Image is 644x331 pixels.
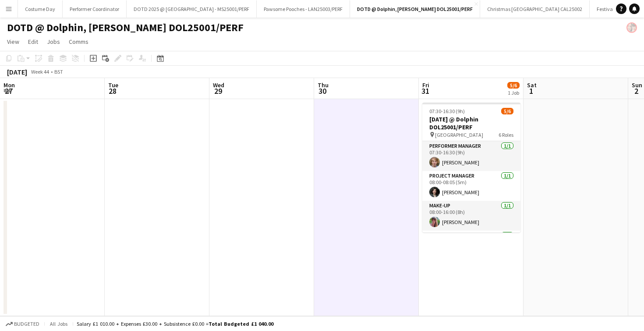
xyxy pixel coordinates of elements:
span: 1 [526,86,537,96]
span: Tue [108,81,118,89]
app-card-role: Make-up1/108:00-16:00 (8h)[PERSON_NAME] [422,201,520,231]
div: [DATE] [7,68,27,76]
span: 31 [421,86,429,96]
a: Comms [65,36,92,47]
span: Sun [632,81,642,89]
a: View [4,36,23,47]
button: DOTD @ Dolphin, [PERSON_NAME] DOL25001/PERF [350,0,480,18]
span: 07:30-16:30 (9h) [429,108,465,114]
span: Sat [527,81,537,89]
span: 29 [212,86,224,96]
a: Jobs [43,36,64,47]
span: 5/6 [501,108,513,114]
app-card-role: Performer Manager1/107:30-16:30 (9h)[PERSON_NAME] [422,141,520,171]
a: Edit [25,36,42,47]
span: 2 [630,86,642,96]
button: Budgeted [4,319,41,329]
span: 28 [107,86,118,96]
span: Edit [28,38,38,46]
span: Total Budgeted £1 040.00 [209,320,273,327]
button: Pawsome Pooches - LAN25003/PERF [257,0,350,18]
span: 5/6 [507,82,520,89]
h1: DOTD @ Dolphin, [PERSON_NAME] DOL25001/PERF [7,21,244,34]
app-card-role: Project Manager1/108:00-08:05 (5m)[PERSON_NAME] [422,171,520,201]
span: Wed [213,81,224,89]
span: [GEOGRAPHIC_DATA] [435,132,483,138]
app-job-card: 07:30-16:30 (9h)5/6[DATE] @ Dolphin DOL25001/PERF [GEOGRAPHIC_DATA]6 RolesPerformer Manager1/107:... [422,103,520,232]
div: Salary £1 010.00 + Expenses £30.00 + Subsistence £0.00 = [77,320,273,327]
h3: [DATE] @ Dolphin DOL25001/PERF [422,115,520,131]
span: 27 [2,86,15,96]
button: Performer Coordinator [63,0,127,18]
div: 1 Job [508,89,519,96]
span: 6 Roles [499,132,513,138]
span: All jobs [48,320,69,327]
span: Jobs [47,38,60,46]
span: Thu [318,81,329,89]
app-card-role: Performer1/1 [422,231,520,260]
span: Mon [4,81,15,89]
span: View [7,38,19,46]
app-user-avatar: Performer Department [626,22,637,33]
button: DOTD 2025 @ [GEOGRAPHIC_DATA] - MS25001/PERF [127,0,257,18]
button: Costume Day [18,0,63,18]
span: Comms [69,38,88,46]
div: BST [54,68,63,75]
button: Christmas [GEOGRAPHIC_DATA] CAL25002 [480,0,590,18]
span: 30 [316,86,329,96]
span: Fri [422,81,429,89]
span: Budgeted [14,321,39,327]
span: Week 44 [29,68,51,75]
